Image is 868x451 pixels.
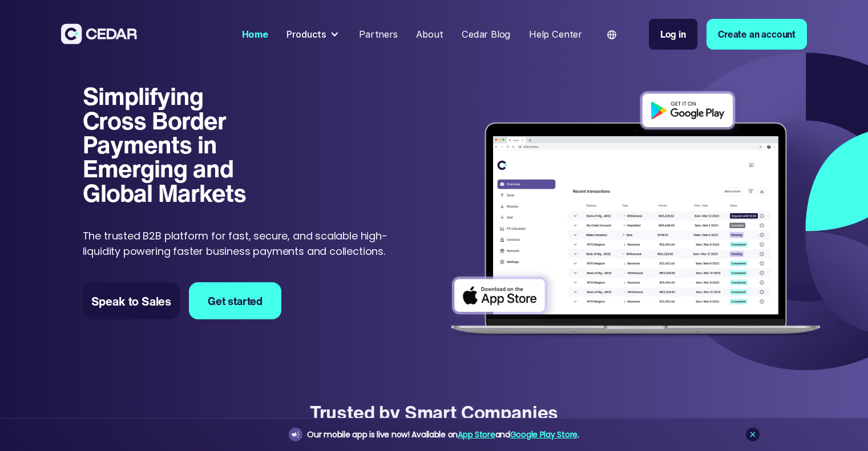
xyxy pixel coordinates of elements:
[189,282,281,319] a: Get started
[354,22,402,47] a: Partners
[237,22,273,47] a: Home
[524,22,587,47] a: Help Center
[660,27,686,42] div: Log in
[416,27,443,42] div: About
[359,27,398,42] div: Partners
[607,30,616,39] img: world icon
[83,282,180,319] a: Speak to Sales
[286,27,326,42] div: Products
[649,19,697,50] a: Log in
[706,19,807,50] a: Create an account
[242,27,268,42] div: Home
[462,27,510,42] div: Cedar Blog
[83,228,397,259] p: The trusted B2B platform for fast, secure, and scalable high-liquidity powering faster business p...
[282,23,345,46] div: Products
[457,22,515,47] a: Cedar Blog
[529,27,582,42] div: Help Center
[411,22,447,47] a: About
[443,84,828,346] img: Dashboard of transactions
[83,84,271,205] h1: Simplifying Cross Border Payments in Emerging and Global Markets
